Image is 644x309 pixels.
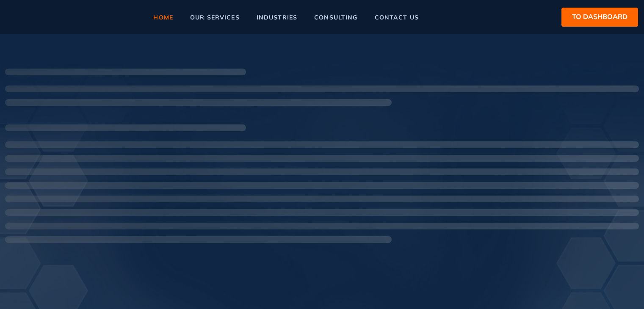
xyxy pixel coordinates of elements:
[314,14,357,20] span: consulting
[375,14,419,20] span: contact us
[561,8,638,27] button: to dashboard
[153,14,173,20] span: home
[257,14,297,20] span: industries
[572,11,627,22] span: to dashboard
[190,14,240,20] span: our services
